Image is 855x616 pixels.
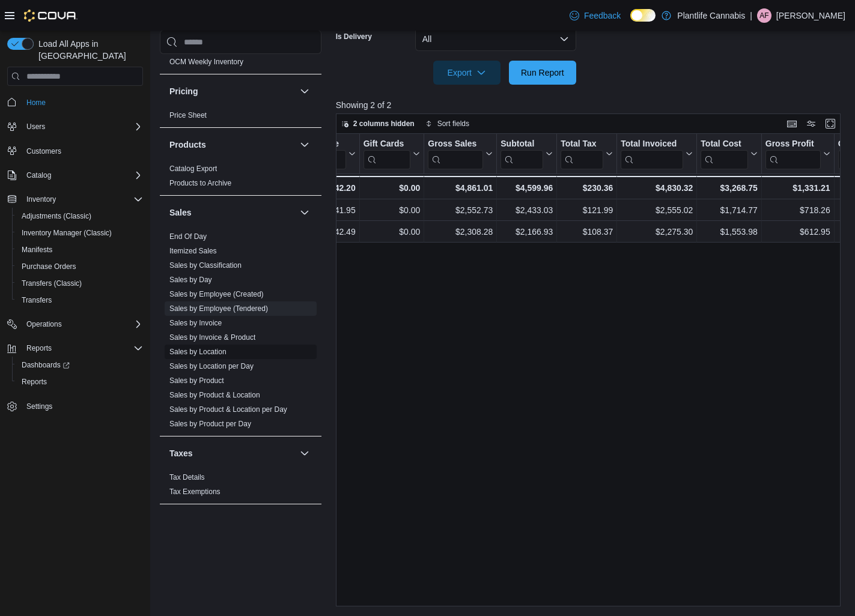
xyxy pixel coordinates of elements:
[169,85,198,97] h3: Pricing
[34,38,143,62] span: Load All Apps in [GEOGRAPHIC_DATA]
[17,293,143,307] span: Transfers
[169,57,243,67] span: OCM Weekly Inventory
[169,139,295,151] button: Products
[17,276,143,291] span: Transfers (Classic)
[701,181,757,195] div: $3,268.75
[17,293,56,307] a: Transfers
[22,168,143,183] span: Catalog
[2,118,148,135] button: Users
[757,8,771,23] div: Alyson Flowers
[415,27,576,51] button: All
[2,142,148,160] button: Customers
[169,275,212,285] span: Sales by Day
[22,144,66,159] a: Customers
[428,181,493,195] div: $4,861.01
[12,208,148,225] button: Adjustments (Classic)
[169,232,207,241] a: End Of Day
[169,361,254,371] span: Sales by Location per Day
[169,419,251,429] span: Sales by Product per Day
[169,376,224,385] a: Sales by Product
[169,376,224,385] span: Sales by Product
[160,229,321,436] div: Sales
[169,304,268,313] a: Sales by Employee (Tendered)
[22,211,91,221] span: Adjustments (Classic)
[169,261,242,270] a: Sales by Classification
[336,99,845,111] p: Showing 2 of 2
[169,333,255,342] span: Sales by Invoice & Product
[12,258,148,275] button: Purchase Orders
[160,108,321,127] div: Pricing
[169,178,231,188] span: Products to Archive
[169,165,217,173] a: Catalog Export
[169,58,243,66] a: OCM Weekly Inventory
[22,341,143,355] span: Reports
[169,405,287,414] span: Sales by Product & Location per Day
[521,67,564,79] span: Run Report
[169,488,221,496] a: Tax Exemptions
[17,358,75,372] a: Dashboards
[17,375,143,389] span: Reports
[26,319,62,329] span: Operations
[17,259,143,274] span: Purchase Orders
[561,181,613,195] div: $230.36
[765,181,830,195] div: $1,331.21
[17,276,87,291] a: Transfers (Classic)
[421,116,474,131] button: Sort fields
[2,340,148,357] button: Reports
[17,226,143,240] span: Inventory Manager (Classic)
[169,348,227,356] a: Sales by Location
[565,4,625,28] a: Feedback
[22,399,143,414] span: Settings
[17,259,81,274] a: Purchase Orders
[12,292,148,309] button: Transfers
[509,61,576,85] button: Run Report
[169,447,295,459] button: Taxes
[584,10,621,22] span: Feedback
[363,181,420,195] div: $0.00
[336,32,372,41] label: Is Delivery
[17,243,57,257] a: Manifests
[17,209,96,223] a: Adjustments (Classic)
[22,279,82,288] span: Transfers (Classic)
[22,119,143,134] span: Users
[169,447,193,459] h3: Taxes
[169,246,217,256] span: Itemized Sales
[22,168,56,183] button: Catalog
[785,116,799,131] button: Keyboard shortcuts
[12,241,148,258] button: Manifests
[26,122,45,131] span: Users
[297,205,312,220] button: Sales
[2,191,148,208] button: Inventory
[17,358,143,372] span: Dashboards
[169,85,295,97] button: Pricing
[297,84,312,98] button: Pricing
[169,319,222,327] a: Sales by Invoice
[26,343,52,353] span: Reports
[160,162,321,195] div: Products
[22,360,70,370] span: Dashboards
[630,9,656,22] input: Dark Mode
[22,341,56,355] button: Reports
[160,55,321,74] div: OCM
[440,61,493,85] span: Export
[22,295,52,305] span: Transfers
[621,181,693,195] div: $4,830.32
[169,390,260,400] span: Sales by Product & Location
[7,88,143,446] nav: Complex example
[12,275,148,292] button: Transfers (Classic)
[22,245,52,255] span: Manifests
[169,304,268,313] span: Sales by Employee (Tendered)
[17,209,143,223] span: Adjustments (Classic)
[22,317,143,331] span: Operations
[297,446,312,460] button: Taxes
[437,119,469,128] span: Sort fields
[169,290,264,298] a: Sales by Employee (Created)
[22,192,61,207] button: Inventory
[22,143,143,159] span: Customers
[169,110,207,120] span: Price Sheet
[17,243,143,257] span: Manifests
[169,207,192,219] h3: Sales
